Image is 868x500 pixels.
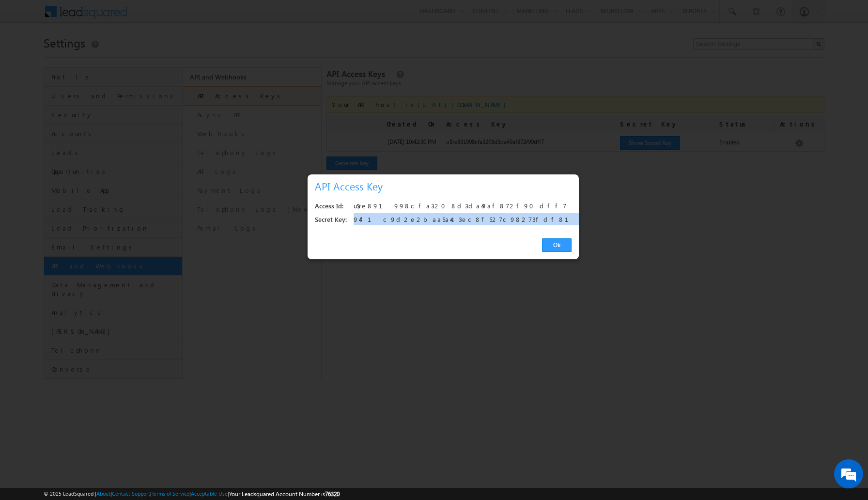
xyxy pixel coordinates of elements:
[96,490,110,497] a: About
[315,213,347,227] div: Secret Key:
[354,200,566,213] div: u$re891998cfa3208d3da49af872f90dff7
[325,490,340,498] span: 76320
[315,200,347,213] div: Access Id:
[315,178,575,195] h3: API Access Key
[542,238,572,252] a: Ok
[152,490,189,497] a: Terms of Service
[112,490,150,497] a: Contact Support
[191,490,228,497] a: Acceptable Use
[229,490,340,498] span: Your Leadsquared Account Number is
[44,489,340,499] span: © 2025 LeadSquared | | | | |
[354,213,566,227] div: 94f1c9d2e2baa5a4c3ec8f527c98273fdf81c3c9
